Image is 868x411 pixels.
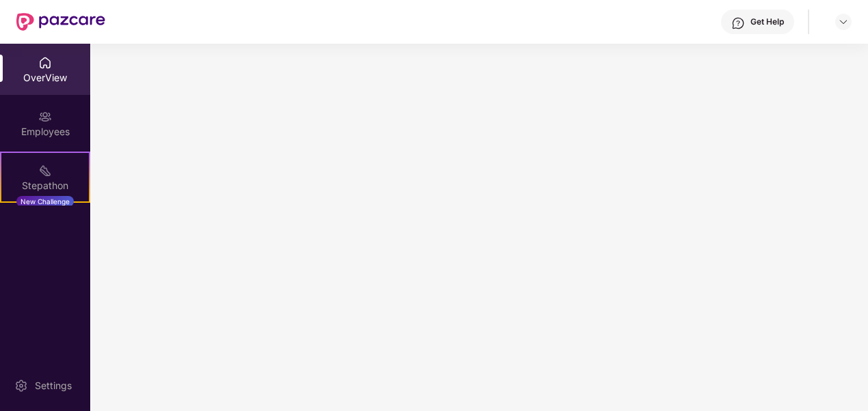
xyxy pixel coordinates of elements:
[38,110,52,124] img: svg+xml;base64,PHN2ZyBpZD0iRW1wbG95ZWVzIiB4bWxucz0iaHR0cDovL3d3dy53My5vcmcvMjAwMC9zdmciIHdpZHRoPS...
[731,16,745,30] img: svg+xml;base64,PHN2ZyBpZD0iSGVscC0zMngzMiIgeG1sbnM9Imh0dHA6Ly93d3cudzMub3JnLzIwMDAvc3ZnIiB3aWR0aD...
[16,13,105,31] img: New Pazcare Logo
[38,164,52,178] img: svg+xml;base64,PHN2ZyB4bWxucz0iaHR0cDovL3d3dy53My5vcmcvMjAwMC9zdmciIHdpZHRoPSIyMSIgaGVpZ2h0PSIyMC...
[750,16,784,27] div: Get Help
[31,379,76,393] div: Settings
[38,56,52,70] img: svg+xml;base64,PHN2ZyBpZD0iSG9tZSIgeG1sbnM9Imh0dHA6Ly93d3cudzMub3JnLzIwMDAvc3ZnIiB3aWR0aD0iMjAiIG...
[838,16,849,27] img: svg+xml;base64,PHN2ZyBpZD0iRHJvcGRvd24tMzJ4MzIiIHhtbG5zPSJodHRwOi8vd3d3LnczLm9yZy8yMDAwL3N2ZyIgd2...
[14,379,28,393] img: svg+xml;base64,PHN2ZyBpZD0iU2V0dGluZy0yMHgyMCIgeG1sbnM9Imh0dHA6Ly93d3cudzMub3JnLzIwMDAvc3ZnIiB3aW...
[16,196,74,207] div: New Challenge
[1,179,89,193] div: Stepathon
